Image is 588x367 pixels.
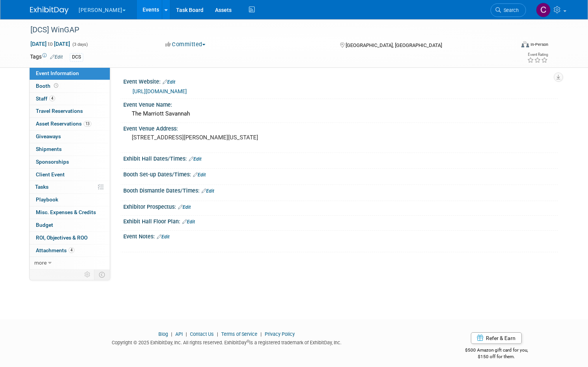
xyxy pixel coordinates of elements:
div: Booth Dismantle Dates/Times: [123,185,558,195]
span: Client Event [36,171,65,178]
span: Misc. Expenses & Credits [36,209,96,215]
a: Misc. Expenses & Credits [30,206,110,219]
span: [GEOGRAPHIC_DATA], [GEOGRAPHIC_DATA] [346,42,442,48]
a: Edit [178,204,191,210]
td: Toggle Event Tabs [94,270,110,280]
div: Event Website: [123,76,558,86]
a: Search [491,3,526,17]
span: Event Information [36,70,79,76]
span: more [34,260,47,266]
span: Tasks [35,184,49,190]
a: Edit [182,219,195,225]
button: Committed [163,40,208,49]
a: Terms of Service [221,331,257,337]
a: Edit [202,188,214,194]
a: ROI, Objectives & ROO [30,232,110,244]
span: ROI, Objectives & ROO [36,235,87,241]
span: [DATE] [DATE] [30,40,71,47]
a: more [30,257,110,269]
img: Format-Inperson.png [521,41,529,47]
span: to [47,41,54,47]
span: Giveaways [36,133,61,139]
div: In-Person [530,42,548,47]
td: Personalize Event Tab Strip [81,270,94,280]
a: [URL][DOMAIN_NAME] [133,88,187,94]
span: | [184,331,189,337]
img: ExhibitDay [30,7,69,14]
a: Asset Reservations13 [30,118,110,130]
img: Cassidy Wright [536,3,551,17]
span: | [215,331,220,337]
a: Staff4 [30,93,110,105]
pre: [STREET_ADDRESS][PERSON_NAME][US_STATE] [132,134,296,141]
div: [DCS] WinGAP [28,23,504,37]
a: API [175,331,183,337]
div: Event Format [472,40,548,52]
a: Giveaways [30,131,110,143]
div: Event Rating [527,53,548,57]
span: Booth not reserved yet [52,83,60,89]
a: Booth [30,80,110,92]
div: DCS [70,53,83,61]
a: Tasks [30,181,110,193]
a: Shipments [30,143,110,156]
div: Exhibit Hall Floor Plan: [123,216,558,226]
a: Edit [50,54,63,60]
span: Budget [36,222,53,228]
span: Asset Reservations [36,121,91,127]
div: Event Venue Name: [123,99,558,109]
a: Blog [158,331,168,337]
span: 4 [49,96,55,101]
div: Copyright © 2025 ExhibitDay, Inc. All rights reserved. ExhibitDay is a registered trademark of Ex... [30,337,423,346]
span: | [169,331,174,337]
a: Client Event [30,169,110,181]
div: Booth Set-up Dates/Times: [123,169,558,179]
div: Exhibitor Prospectus: [123,201,558,211]
sup: ® [247,339,249,344]
span: (3 days) [72,42,88,47]
span: 13 [84,121,91,127]
span: | [259,331,264,337]
span: Attachments [36,247,74,253]
div: Event Venue Address: [123,123,558,132]
a: Edit [193,172,206,178]
div: Event Notes: [123,231,558,241]
a: Event Information [30,67,110,80]
div: The Marriott Savannah [129,108,552,120]
span: Staff [36,96,55,102]
span: Shipments [36,146,62,152]
a: Attachments4 [30,245,110,257]
a: Sponsorships [30,156,110,168]
span: Booth [36,83,60,89]
span: Sponsorships [36,159,69,165]
span: Playbook [36,196,58,203]
a: Budget [30,219,110,231]
div: Exhibit Hall Dates/Times: [123,153,558,163]
a: Edit [163,79,175,85]
span: Search [501,7,519,13]
a: Edit [157,234,170,240]
span: Travel Reservations [36,108,83,114]
div: $150 off for them. [435,354,558,360]
a: Contact Us [190,331,214,337]
a: Privacy Policy [265,331,295,337]
a: Edit [189,156,202,162]
span: 4 [69,247,74,253]
a: Refer & Earn [471,332,522,344]
a: Travel Reservations [30,105,110,117]
div: $500 Amazon gift card for you, [435,342,558,360]
a: Playbook [30,194,110,206]
td: Tags [30,53,63,62]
